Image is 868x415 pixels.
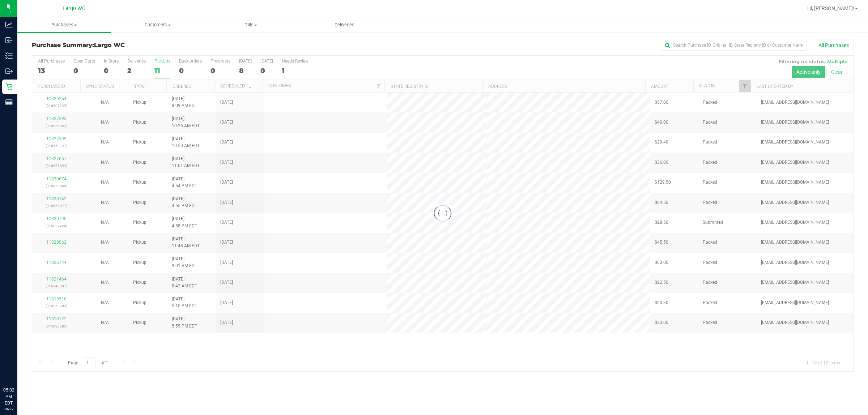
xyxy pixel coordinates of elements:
a: Tills [204,17,298,33]
input: Search Purchase ID, Original ID, State Registry ID or Customer Name... [662,40,807,51]
a: Deliveries [298,17,392,33]
p: 08/22 [3,406,14,412]
h3: Purchase Summary: [32,42,306,48]
inline-svg: Outbound [5,68,13,75]
inline-svg: Inventory [5,52,13,59]
span: Largo WC [94,42,125,48]
inline-svg: Analytics [5,21,13,28]
span: Customers [111,22,204,28]
inline-svg: Retail [5,83,13,90]
button: All Purchases [814,39,854,51]
p: 05:02 PM EDT [3,387,14,406]
iframe: Resource center unread badge [21,356,30,365]
span: Deliveries [325,22,364,28]
a: Customers [111,17,205,33]
span: Largo WC [63,5,85,12]
span: Hi, [PERSON_NAME]! [807,5,854,11]
span: Purchases [17,22,111,28]
span: Tills [205,22,298,28]
inline-svg: Inbound [5,37,13,44]
inline-svg: Reports [5,99,13,106]
a: Purchases [17,17,111,33]
iframe: Resource center [7,357,29,379]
